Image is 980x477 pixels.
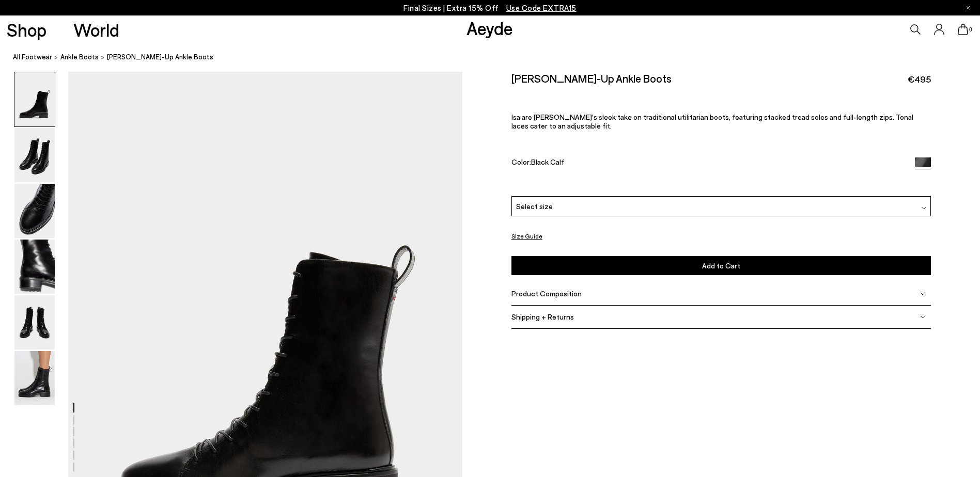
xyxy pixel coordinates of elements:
span: Select size [516,201,553,212]
span: Isa are [PERSON_NAME]'s sleek take on traditional utilitarian boots, featuring stacked tread sole... [511,113,913,130]
span: Shipping + Returns [511,312,574,321]
img: Isa Lace-Up Ankle Boots - Image 2 [14,128,55,182]
span: €495 [908,73,931,86]
span: Navigate to /collections/ss25-final-sizes [506,3,577,12]
a: Aeyde [466,17,513,39]
p: Final Sizes | Extra 15% Off [403,2,577,14]
img: Isa Lace-Up Ankle Boots - Image 5 [14,295,55,349]
span: Ankle Boots [60,53,99,61]
img: Isa Lace-Up Ankle Boots - Image 1 [14,72,55,126]
span: Black Calf [531,157,564,166]
img: Isa Lace-Up Ankle Boots - Image 4 [14,240,55,294]
img: svg%3E [921,205,926,211]
img: Isa Lace-Up Ankle Boots - Image 3 [14,184,55,238]
img: svg%3E [920,314,925,320]
img: Isa Lace-Up Ankle Boots - Image 6 [14,351,55,405]
a: Ankle Boots [60,52,99,62]
button: Add to Cart [511,256,931,275]
a: All Footwear [13,52,52,62]
h2: [PERSON_NAME]-Up Ankle Boots [511,72,672,85]
img: svg%3E [920,291,925,296]
a: World [73,21,119,39]
div: Color: [511,157,901,169]
a: 0 [958,24,968,35]
span: [PERSON_NAME]-Up Ankle Boots [107,52,213,62]
span: 0 [968,27,973,33]
span: Product Composition [511,289,582,298]
nav: breadcrumb [13,43,980,72]
span: Add to Cart [702,261,740,270]
a: Shop [7,21,46,39]
button: Size Guide [511,230,542,243]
